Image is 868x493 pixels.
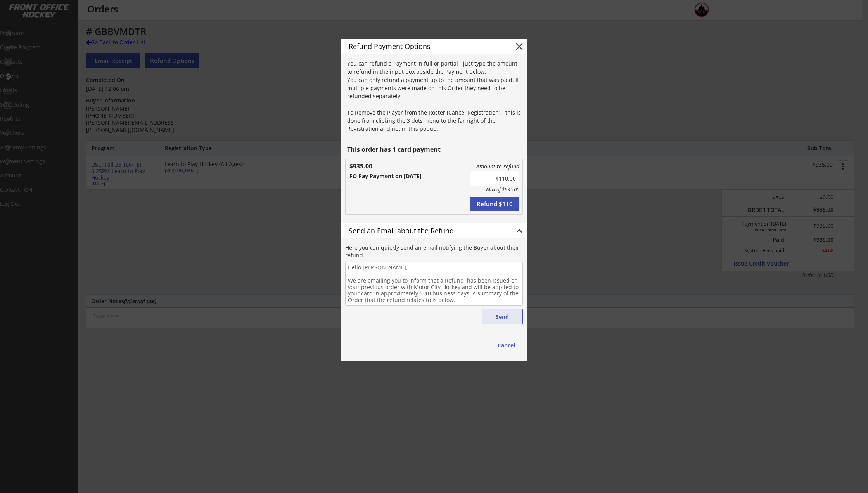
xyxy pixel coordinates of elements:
[345,244,523,259] div: Here you can quickly send an email notifying the Buyer about their refund
[470,171,519,186] input: Amount to refund
[347,59,523,133] div: You can refund a Payment in full or partial - just type the amount to refund in the input box bes...
[349,227,501,234] div: Send an Email about the Refund
[514,225,525,237] button: keyboard_arrow_up
[470,197,519,211] button: Refund $110
[490,338,523,352] button: Cancel
[514,41,525,52] button: close
[349,174,461,179] div: FO Pay Payment on [DATE]
[482,309,523,324] button: Send
[349,163,389,169] div: $935.00
[349,43,501,50] div: Refund Payment Options
[470,187,519,193] div: Max of $935.00
[470,163,519,170] div: Amount to refund
[347,146,523,153] div: This order has 1 card payment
